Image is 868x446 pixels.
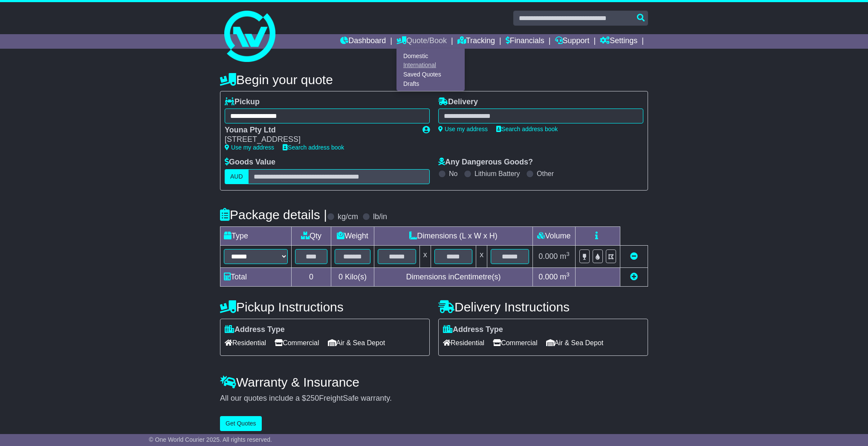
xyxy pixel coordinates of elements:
[220,375,648,389] h4: Warranty & Insurance
[225,169,249,184] label: AUD
[220,416,262,431] button: Get Quotes
[331,226,374,245] td: Weight
[374,267,532,286] td: Dimensions in Centimetre(s)
[560,252,570,261] span: m
[396,34,447,49] a: Quote/Book
[292,226,331,245] td: Qty
[438,97,478,107] label: Delivery
[149,436,272,443] span: © One World Courier 2025. All rights reserved.
[340,34,386,49] a: Dashboard
[438,300,648,314] h4: Delivery Instructions
[275,336,319,349] span: Commercial
[438,158,533,167] label: Any Dangerous Goods?
[443,336,484,349] span: Residential
[373,212,387,222] label: lb/in
[630,252,638,261] a: Remove this item
[546,336,604,349] span: Air & Sea Depot
[506,34,544,49] a: Financials
[328,336,385,349] span: Air & Sea Depot
[555,34,590,49] a: Support
[475,170,520,178] label: Lithium Battery
[220,394,648,403] div: All our quotes include a $ FreightSafe warranty.
[225,126,414,135] div: Youna Pty Ltd
[397,51,464,61] a: Domestic
[225,325,285,334] label: Address Type
[396,49,465,91] div: Quote/Book
[532,226,575,245] td: Volume
[283,144,344,151] a: Search address book
[397,70,464,79] a: Saved Quotes
[331,267,374,286] td: Kilo(s)
[457,34,495,49] a: Tracking
[339,273,343,281] span: 0
[438,126,488,132] a: Use my address
[566,251,570,257] sup: 3
[600,34,637,49] a: Settings
[220,267,292,286] td: Total
[292,267,331,286] td: 0
[225,336,266,349] span: Residential
[560,273,570,281] span: m
[449,170,457,178] label: No
[630,273,638,281] a: Add new item
[220,208,327,222] h4: Package details |
[397,61,464,70] a: International
[225,135,414,144] div: [STREET_ADDRESS]
[566,271,570,278] sup: 3
[537,170,554,178] label: Other
[538,252,558,261] span: 0.000
[496,126,558,132] a: Search address book
[493,336,537,349] span: Commercial
[374,226,532,245] td: Dimensions (L x W x H)
[220,300,430,314] h4: Pickup Instructions
[476,245,487,267] td: x
[225,144,274,151] a: Use my address
[443,325,503,334] label: Address Type
[306,394,319,402] span: 250
[225,158,275,167] label: Goods Value
[538,273,558,281] span: 0.000
[420,245,431,267] td: x
[220,73,648,87] h4: Begin your quote
[225,97,260,107] label: Pickup
[338,212,358,222] label: kg/cm
[397,79,464,88] a: Drafts
[220,226,292,245] td: Type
